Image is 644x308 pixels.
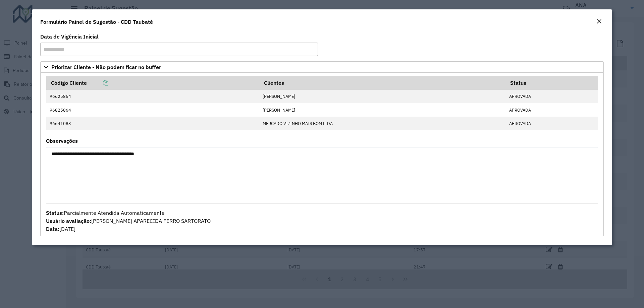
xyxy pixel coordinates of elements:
td: APROVADA [506,103,598,117]
td: [PERSON_NAME] [259,103,506,117]
td: [PERSON_NAME] [259,90,506,103]
strong: Status: [46,209,64,216]
button: Close [594,17,604,26]
strong: Data: [46,226,59,232]
em: Fechar [596,19,602,24]
th: Código Cliente [46,76,259,90]
a: Copiar [87,79,108,86]
td: MERCADO VIZINHO MAIS BOM LTDA [259,117,506,130]
span: Parcialmente Atendida Automaticamente [PERSON_NAME] APARECIDA FERRO SARTORATO [DATE] [46,209,211,232]
strong: Usuário avaliação: [46,218,91,224]
h4: Formulário Painel de Sugestão - CDD Taubaté [40,18,153,26]
label: Data de Vigência Inicial [40,33,99,41]
th: Status [506,76,598,90]
th: Clientes [259,76,506,90]
a: Priorizar Cliente - Não podem ficar no buffer [40,61,604,73]
td: APROVADA [506,117,598,130]
td: APROVADA [506,90,598,103]
label: Observações [46,137,78,145]
div: Priorizar Cliente - Não podem ficar no buffer [40,73,604,236]
td: 96625864 [46,90,259,103]
span: Priorizar Cliente - Não podem ficar no buffer [51,64,161,70]
td: 96641083 [46,117,259,130]
td: 96825864 [46,103,259,117]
